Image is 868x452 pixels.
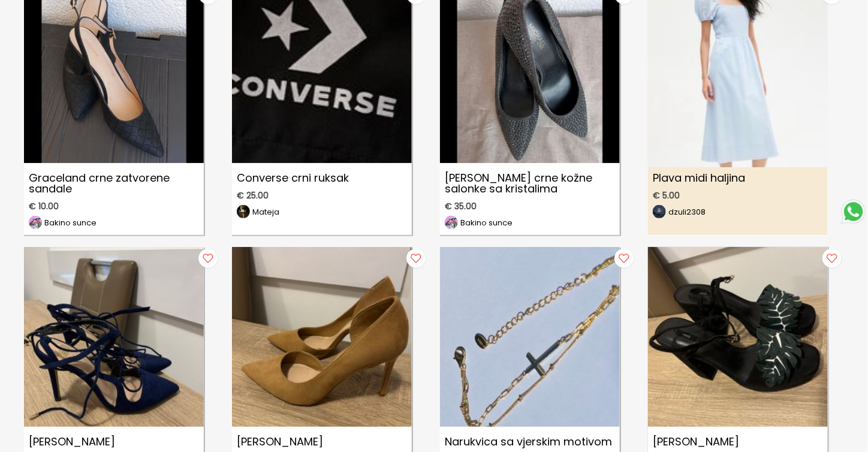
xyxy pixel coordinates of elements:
span: € 10.00 [29,201,59,211]
img: follow button [404,247,428,271]
img: image [237,205,250,218]
p: [PERSON_NAME] [24,432,204,452]
p: [PERSON_NAME] [648,432,828,452]
p: Narukvica sa vjerskim motivom [440,432,620,452]
img: follow button [612,247,636,271]
img: follow button [196,247,220,271]
img: Narukvica sa vjerskim motivom [440,247,620,427]
p: Graceland crne zatvorene sandale [24,168,204,199]
img: image [653,205,666,218]
span: € 25.00 [237,191,269,200]
img: image [445,216,458,229]
p: Mateja [252,208,279,216]
p: Bakino sunce [460,219,513,227]
span: € 35.00 [445,201,477,211]
p: [PERSON_NAME] [232,432,412,452]
img: follow button [820,247,844,271]
img: Mango štikle [232,247,412,427]
span: € 5.00 [653,191,680,200]
p: Plava midi haljina [648,168,828,188]
p: dzuli2308 [668,208,706,216]
img: Mango štikle [648,247,828,427]
img: image [29,216,42,229]
p: [PERSON_NAME] crne kožne salonke sa kristalima [440,168,620,199]
p: Bakino sunce [44,219,97,227]
p: Converse crni ruksak [232,168,412,188]
img: Zara štikle [24,247,204,427]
